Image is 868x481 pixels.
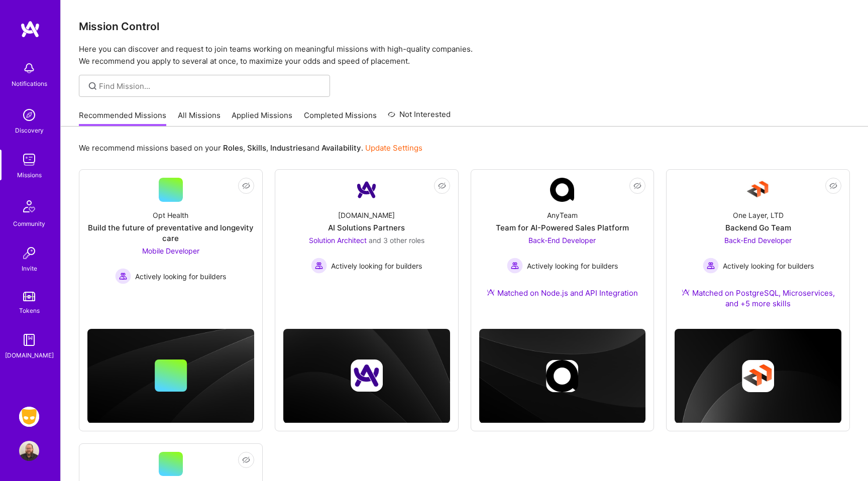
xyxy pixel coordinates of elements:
[223,143,243,153] b: Roles
[87,222,254,244] div: Build the future of preventative and longevity care
[23,292,35,301] img: tokens
[742,360,774,392] img: Company logo
[20,20,40,38] img: logo
[733,210,784,220] div: One Layer, LTD
[79,20,850,33] h3: Mission Control
[675,329,841,423] img: cover
[87,80,98,92] i: icon SearchGrey
[22,263,37,274] div: Invite
[829,182,837,190] i: icon EyeClosed
[369,236,424,245] span: and 3 other roles
[232,110,292,127] a: Applied Missions
[242,456,250,464] i: icon EyeClosed
[19,441,39,461] img: User Avatar
[527,261,618,271] span: Actively looking for builders
[12,78,47,89] div: Notifications
[496,222,629,233] div: Team for AI-Powered Sales Platform
[247,143,266,153] b: Skills
[79,143,422,153] p: We recommend missions based on your , , and .
[99,81,322,91] input: Find Mission...
[703,258,719,274] img: Actively looking for builders
[270,143,306,153] b: Industries
[723,261,814,271] span: Actively looking for builders
[17,407,42,427] a: Grindr: Mobile + BE + Cloud
[283,178,450,296] a: Company Logo[DOMAIN_NAME]AI Solutions PartnersSolution Architect and 3 other rolesActively lookin...
[5,350,54,360] div: [DOMAIN_NAME]
[479,178,646,310] a: Company LogoAnyTeamTeam for AI-Powered Sales PlatformBack-End Developer Actively looking for buil...
[365,143,422,153] a: Update Settings
[19,58,39,78] img: bell
[528,236,596,245] span: Back-End Developer
[178,110,221,127] a: All Missions
[242,182,250,190] i: icon EyeClosed
[17,194,41,218] img: Community
[19,305,40,316] div: Tokens
[115,268,131,284] img: Actively looking for builders
[507,258,523,274] img: Actively looking for builders
[321,143,361,153] b: Availability
[19,243,39,263] img: Invite
[546,360,578,392] img: Company logo
[13,218,45,229] div: Community
[17,441,42,461] a: User Avatar
[675,178,841,321] a: Company LogoOne Layer, LTDBackend Go TeamBack-End Developer Actively looking for buildersActively...
[438,182,446,190] i: icon EyeClosed
[79,43,850,67] p: Here you can discover and request to join teams working on meaningful missions with high-quality ...
[479,329,646,423] img: cover
[725,222,791,233] div: Backend Go Team
[304,110,377,127] a: Completed Missions
[328,222,405,233] div: AI Solutions Partners
[746,178,770,202] img: Company Logo
[19,330,39,350] img: guide book
[331,261,422,271] span: Actively looking for builders
[309,236,367,245] span: Solution Architect
[487,288,495,296] img: Ateam Purple Icon
[19,407,39,427] img: Grindr: Mobile + BE + Cloud
[388,108,451,127] a: Not Interested
[19,150,39,170] img: teamwork
[355,178,379,202] img: Company Logo
[550,178,574,202] img: Company Logo
[311,258,327,274] img: Actively looking for builders
[675,288,841,309] div: Matched on PostgreSQL, Microservices, and +5 more skills
[283,329,450,423] img: cover
[338,210,395,220] div: [DOMAIN_NAME]
[17,170,42,180] div: Missions
[547,210,578,220] div: AnyTeam
[487,288,638,298] div: Matched on Node.js and API Integration
[135,271,226,282] span: Actively looking for builders
[87,329,254,423] img: cover
[724,236,792,245] span: Back-End Developer
[351,359,383,392] img: Company logo
[153,210,188,220] div: Opt Health
[79,110,166,127] a: Recommended Missions
[633,182,641,190] i: icon EyeClosed
[682,288,690,296] img: Ateam Purple Icon
[87,178,254,296] a: Opt HealthBuild the future of preventative and longevity careMobile Developer Actively looking fo...
[142,247,199,255] span: Mobile Developer
[15,125,44,136] div: Discovery
[19,105,39,125] img: discovery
